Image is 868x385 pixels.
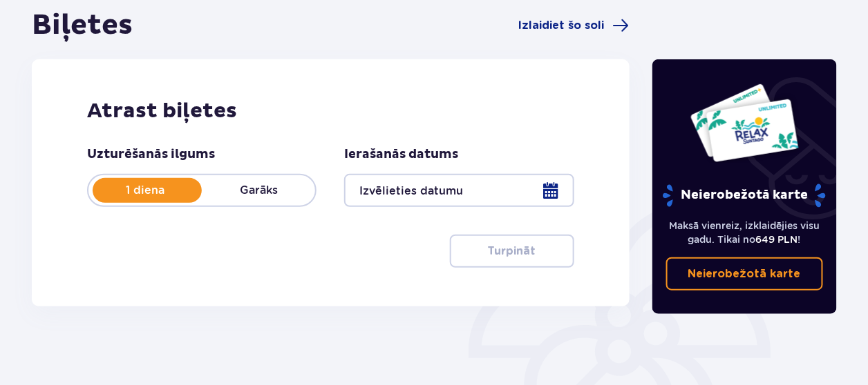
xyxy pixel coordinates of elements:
font: 1 diena [126,184,164,197]
font: ! [798,234,801,245]
font: Garāks [240,184,278,197]
button: Turpināt [450,235,574,268]
a: Izlaidiet šo soli [519,17,630,34]
font: Turpināt [488,246,536,257]
font: Neierobežotā karte [681,187,808,203]
font: Atrast biļetes [87,98,237,124]
font: Ierašanās datums [344,146,458,162]
font: Neierobežotā karte [688,268,801,279]
font: 649 PLN [756,234,798,245]
font: Izlaidiet šo soli [519,20,605,31]
font: Uzturēšanās ilgums [87,146,215,162]
a: Neierobežotā karte [666,257,824,290]
font: Biļetes [32,8,133,43]
font: Maksā vienreiz, izklaidējies visu gadu. Tikai no [669,220,820,245]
